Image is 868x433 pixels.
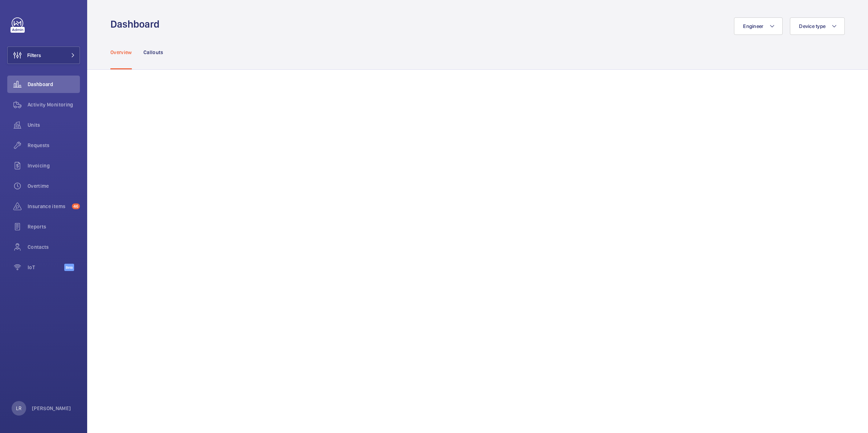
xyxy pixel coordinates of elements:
[743,23,763,29] span: Engineer
[28,142,80,149] span: Requests
[734,17,783,35] button: Engineer
[7,46,80,64] button: Filters
[110,17,164,31] h1: Dashboard
[16,405,21,412] p: LR
[143,49,163,56] p: Callouts
[27,52,41,59] span: Filters
[28,223,80,230] span: Reports
[799,23,826,29] span: Device type
[28,264,64,271] span: IoT
[72,203,80,209] span: 46
[110,49,132,56] p: Overview
[28,203,69,210] span: Insurance items
[64,264,74,271] span: Beta
[28,81,80,88] span: Dashboard
[28,243,80,251] span: Contacts
[28,101,80,108] span: Activity Monitoring
[790,17,845,35] button: Device type
[32,405,71,412] p: [PERSON_NAME]
[28,182,80,190] span: Overtime
[28,162,80,169] span: Invoicing
[28,121,80,129] span: Units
